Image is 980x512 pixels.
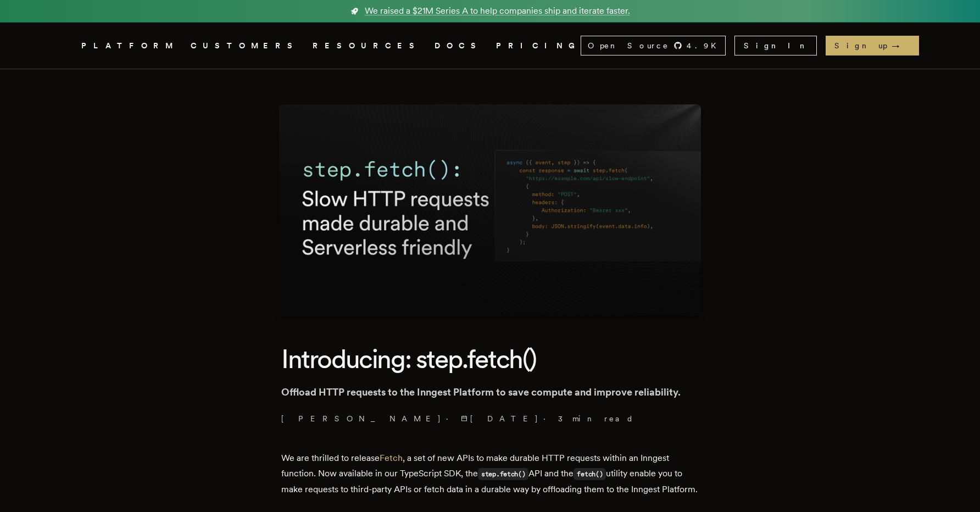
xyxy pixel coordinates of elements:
[313,39,421,53] button: RESOURCES
[281,342,699,376] h1: Introducing: step.fetch()
[281,413,442,424] a: [PERSON_NAME]
[51,23,929,69] nav: Global
[687,40,723,51] span: 4.9 K
[573,468,606,480] code: fetch()
[588,40,669,51] span: Open Source
[81,39,177,53] button: PLATFORM
[435,39,483,53] a: DOCS
[892,40,910,51] span: →
[279,104,701,315] img: Featured image for Introducing: step.fetch() blog post
[496,39,581,53] a: PRICING
[826,36,919,55] a: Sign up
[380,453,403,463] a: Fetch
[478,468,528,480] code: step.fetch()
[281,450,699,497] p: We are thrilled to release , a set of new APIs to make durable HTTP requests within an Inngest fu...
[191,39,299,53] a: CUSTOMERS
[281,385,699,400] p: Offload HTTP requests to the Inngest Platform to save compute and improve reliability.
[558,413,634,424] span: 3 min read
[365,4,630,18] span: We raised a $21M Series A to help companies ship and iterate faster.
[281,413,699,424] p: · ·
[461,413,539,424] span: [DATE]
[734,36,817,55] a: Sign In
